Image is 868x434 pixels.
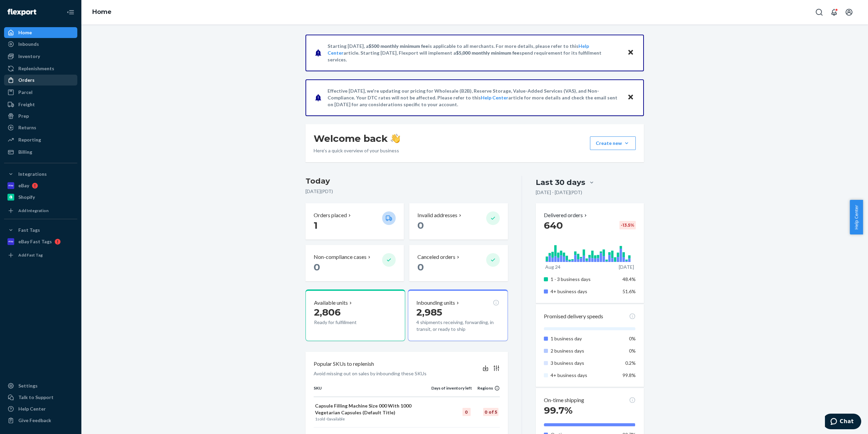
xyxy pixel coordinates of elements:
span: 0 [417,261,424,273]
span: 0% [629,336,636,341]
div: Returns [18,124,36,131]
h3: Today [305,176,508,187]
ol: breadcrumbs [87,2,117,22]
h1: Welcome back [314,132,400,145]
span: 640 [544,220,563,231]
a: Shopify [4,192,77,203]
a: eBay Fast Tags [4,236,77,247]
div: eBay [18,182,29,189]
button: Inbounding units2,9854 shipments receiving, forwarding, in transit, or ready to ship [408,289,508,341]
div: Inventory [18,53,40,60]
a: Help Center [4,403,77,414]
button: Canceled orders 0 [409,245,508,281]
p: Invalid addresses [417,211,457,219]
div: Help Center [18,405,46,412]
a: Billing [4,147,77,157]
p: sold · available [315,416,430,422]
div: Give Feedback [18,417,51,424]
th: Days of inventory left [431,385,472,397]
img: hand-wave emoji [391,134,400,143]
p: Popular SKUs to replenish [314,360,374,368]
button: Delivered orders [544,211,588,219]
p: Available units [314,299,348,307]
p: Starting [DATE], a is applicable to all merchants. For more details, please refer to this article... [328,43,621,63]
div: Add Fast Tag [18,252,43,258]
span: 2,985 [416,306,442,318]
button: Close Navigation [64,5,77,19]
a: Freight [4,99,77,110]
p: Inbounding units [416,299,455,307]
div: Reporting [18,136,41,143]
div: Fast Tags [18,227,40,233]
span: $5,000 monthly minimum fee [456,50,519,56]
div: 0 of 5 [483,408,498,416]
div: Home [18,29,32,36]
div: Regions [472,385,500,391]
p: [DATE] ( PDT ) [305,188,508,195]
button: Open account menu [842,5,856,19]
div: Talk to Support [18,394,54,401]
a: Home [4,27,77,38]
div: Integrations [18,171,47,177]
button: Fast Tags [4,225,77,235]
div: Parcel [18,89,33,96]
div: Freight [18,101,35,108]
a: Reporting [4,134,77,145]
div: eBay Fast Tags [18,238,52,245]
span: 51.6% [623,288,636,294]
button: Orders placed 1 [305,203,404,240]
div: Orders [18,77,35,83]
p: 2 business days [551,347,617,354]
a: Add Integration [4,205,77,216]
button: Close [626,48,635,58]
a: Orders [4,75,77,86]
button: Invalid addresses 0 [409,203,508,240]
a: Inventory [4,51,77,62]
span: 99.8% [623,372,636,378]
span: 0 [417,220,424,231]
p: Here’s a quick overview of your business [314,147,400,154]
p: 4+ business days [551,372,617,379]
p: Ready for fulfillment [314,319,377,326]
p: [DATE] - [DATE] ( PDT ) [536,189,582,196]
a: Help Center [481,95,508,100]
a: Returns [4,122,77,133]
a: Prep [4,111,77,121]
p: 4+ business days [551,288,617,295]
span: 1 [315,416,317,421]
span: 0 [327,416,329,421]
a: Parcel [4,87,77,98]
a: Settings [4,380,77,391]
p: Canceled orders [417,253,455,261]
div: Add Integration [18,208,48,213]
button: Open Search Box [812,5,826,19]
span: $500 monthly minimum fee [369,43,428,49]
a: Add Fast Tag [4,250,77,261]
button: Close [626,93,635,102]
p: 3 business days [551,360,617,366]
p: Capsule Filling Machine Size 000 With 1000 Vegetarian Capsules (Default Title) [315,402,430,416]
img: Flexport logo [7,9,36,16]
button: Non-compliance cases 0 [305,245,404,281]
div: Prep [18,113,29,119]
a: Inbounds [4,39,77,50]
button: Available units2,806Ready for fulfillment [305,289,405,341]
th: SKU [314,385,431,397]
span: 0% [629,348,636,354]
div: -13.5 % [619,221,636,229]
button: Give Feedback [4,415,77,426]
div: Billing [18,149,32,155]
button: Help Center [850,200,863,234]
p: Non-compliance cases [314,253,367,261]
p: 1 business day [551,335,617,342]
p: Promised delivery speeds [544,313,603,320]
button: Open notifications [827,5,841,19]
a: Replenishments [4,63,77,74]
div: Settings [18,382,38,389]
iframe: Opens a widget where you can chat to one of our agents [825,414,861,431]
p: Avoid missing out on sales by inbounding these SKUs [314,370,427,377]
p: Aug 24 [545,264,560,270]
